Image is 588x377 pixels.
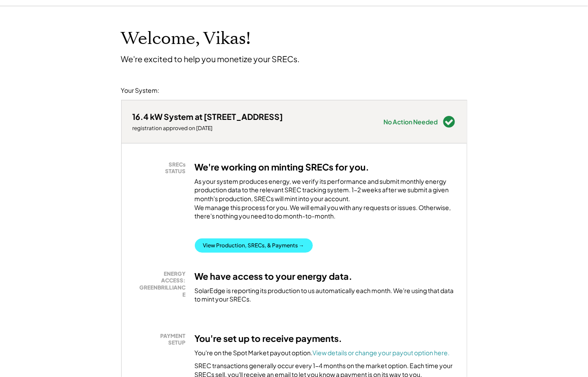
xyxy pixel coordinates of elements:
[121,28,251,49] h1: Welcome, Vikas!
[133,125,283,132] div: registration approved on [DATE]
[133,111,283,122] div: 16.4 kW System at [STREET_ADDRESS]
[137,270,186,298] div: ENERGY ACCESS: GREENBRILLIANCE
[195,333,343,344] h3: You're set up to receive payments.
[121,54,300,64] div: We're excited to help you monetize your SRECs.
[195,161,370,173] h3: We're working on minting SRECs for you.
[137,333,186,346] div: PAYMENT SETUP
[195,238,313,253] button: View Production, SRECs, & Payments →
[195,349,450,357] div: You're on the Spot Market payout option.
[195,270,353,282] h3: We have access to your energy data.
[195,286,456,304] div: SolarEdge is reporting its production to us automatically each month. We're using that data to mi...
[121,86,160,95] div: Your System:
[137,161,186,175] div: SRECs STATUS
[313,349,450,357] a: View details or change your payout option here.
[384,119,438,125] div: No Action Needed
[195,177,456,225] div: As your system produces energy, we verify its performance and submit monthly energy production da...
